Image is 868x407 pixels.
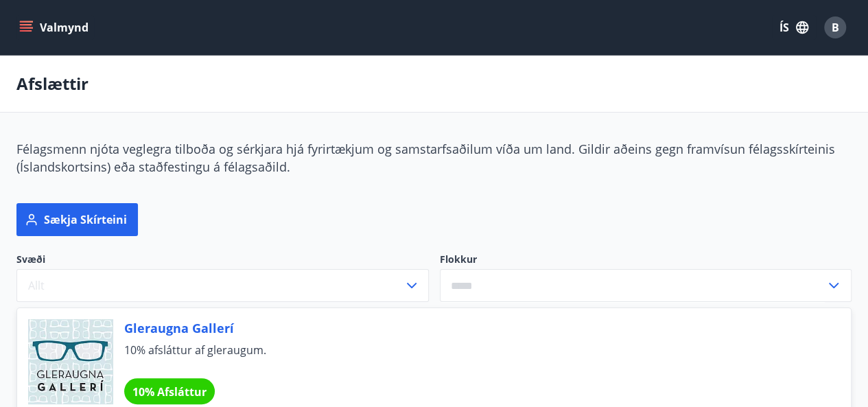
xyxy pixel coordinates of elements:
p: Afslættir [16,72,89,95]
button: Allt [16,269,429,302]
button: menu [16,15,94,40]
label: Flokkur [440,253,852,266]
span: B [832,20,839,35]
span: 10% afsláttur af gleraugum. [124,342,818,373]
span: 10% Afsláttur [132,384,207,399]
span: Félagsmenn njóta veglegra tilboða og sérkjara hjá fyrirtækjum og samstarfsaðilum víða um land. Gi... [16,141,835,175]
button: B [819,11,852,44]
button: Sækja skírteini [16,203,138,236]
span: Svæði [16,253,429,269]
button: ÍS [772,15,816,40]
span: Gleraugna Gallerí [124,319,818,337]
span: Allt [28,278,45,293]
